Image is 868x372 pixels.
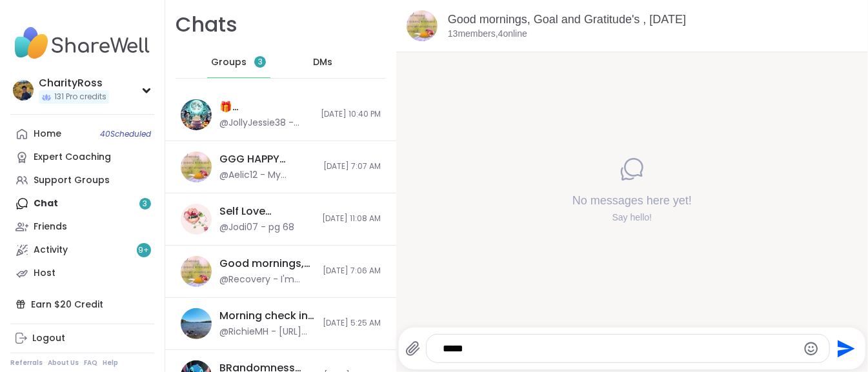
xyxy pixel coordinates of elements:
[572,192,692,208] h4: No messages here yet!
[84,358,97,367] a: FAQ
[181,204,212,235] img: Self Love Workbook for Women, Oct 10
[10,358,43,367] a: Referrals
[219,309,315,323] div: Morning check in! , [DATE]
[219,117,313,130] div: @JollyJessie38 - [URL][DOMAIN_NAME]
[323,161,381,172] span: [DATE] 7:07 AM
[313,56,332,69] span: DMs
[48,358,79,367] a: About Us
[830,334,859,363] button: Send
[10,21,154,66] img: ShareWell Nav Logo
[181,99,212,130] img: 🎁 Lynette’s Spooktacular Birthday Party 🎃 , Oct 11
[10,215,154,239] a: Friends
[443,342,791,355] textarea: Type your message
[323,266,381,277] span: [DATE] 7:06 AM
[211,56,247,69] span: Groups
[176,10,237,39] h1: Chats
[219,221,294,234] div: @Jodi07 - pg 68
[10,262,154,285] a: Host
[34,244,68,257] div: Activity
[258,57,263,68] span: 3
[54,92,106,103] span: 131 Pro credits
[34,174,110,187] div: Support Groups
[10,327,154,350] a: Logout
[100,129,151,139] span: 40 Scheduled
[219,100,313,114] div: 🎁 [PERSON_NAME]’s Spooktacular Birthday Party 🎃 , [DATE]
[103,358,118,367] a: Help
[39,76,109,90] div: CharityRoss
[13,80,34,101] img: CharityRoss
[219,204,314,219] div: Self Love Workbook for Women, [DATE]
[181,152,212,182] img: GGG HAPPY BIRTHDAY Lynnette, Oct 11
[181,308,212,339] img: Morning check in! , Oct 10
[321,109,381,120] span: [DATE] 10:40 PM
[34,220,67,233] div: Friends
[10,146,154,169] a: Expert Coaching
[10,122,154,146] a: Home40Scheduled
[34,267,56,280] div: Host
[10,293,154,316] div: Earn $20 Credit
[407,10,438,41] img: Good mornings, Goal and Gratitude's , Oct 12
[10,169,154,192] a: Support Groups
[322,213,381,224] span: [DATE] 11:08 AM
[323,318,381,329] span: [DATE] 5:25 AM
[32,332,65,345] div: Logout
[448,13,686,26] a: Good mornings, Goal and Gratitude's , [DATE]
[181,256,212,287] img: Good mornings, goals and gratitude's, Oct 10
[219,273,315,286] div: @Recovery - I'm going to go, thanks!
[219,326,315,338] div: @RichieMH - [URL][DOMAIN_NAME]
[219,257,315,271] div: Good mornings, goals and gratitude's, [DATE]
[219,152,316,166] div: GGG HAPPY BIRTHDAY [PERSON_NAME], [DATE]
[219,169,316,182] div: @Aelic12 - My makeup
[572,211,692,224] div: Say hello!
[803,341,819,357] button: Emoji picker
[10,239,154,262] a: Activity9+
[34,151,111,164] div: Expert Coaching
[139,245,150,256] span: 9 +
[34,128,61,141] div: Home
[448,28,527,41] p: 13 members, 4 online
